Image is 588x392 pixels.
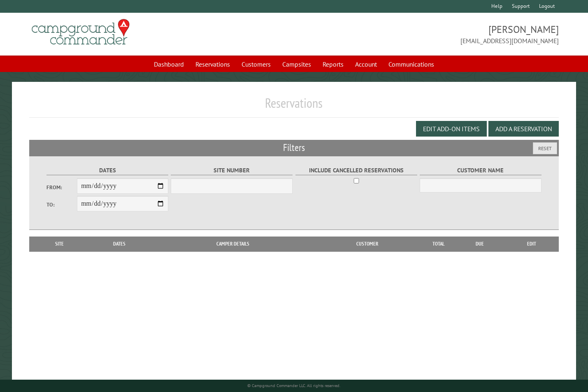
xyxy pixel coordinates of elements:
[294,23,559,46] span: [PERSON_NAME] [EMAIL_ADDRESS][DOMAIN_NAME]
[46,166,168,175] label: Dates
[46,183,77,191] label: From:
[488,121,559,137] button: Add a Reservation
[191,56,235,72] a: Reservations
[46,201,77,209] label: To:
[29,16,132,48] img: Campground Commander
[149,56,189,72] a: Dashboard
[318,56,349,72] a: Reports
[153,237,312,251] th: Camper Details
[312,237,422,251] th: Customer
[533,142,557,154] button: Reset
[29,95,558,118] h1: Reservations
[295,166,417,175] label: Include Cancelled Reservations
[29,140,558,155] h2: Filters
[247,383,340,388] small: © Campground Commander LLC. All rights reserved.
[505,237,558,251] th: Edit
[85,237,153,251] th: Dates
[455,237,505,251] th: Due
[237,56,276,72] a: Customers
[171,166,293,175] label: Site Number
[350,56,382,72] a: Account
[422,237,455,251] th: Total
[416,121,487,137] button: Edit Add-on Items
[420,166,542,175] label: Customer Name
[277,56,316,72] a: Campsites
[383,56,439,72] a: Communications
[33,237,85,251] th: Site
